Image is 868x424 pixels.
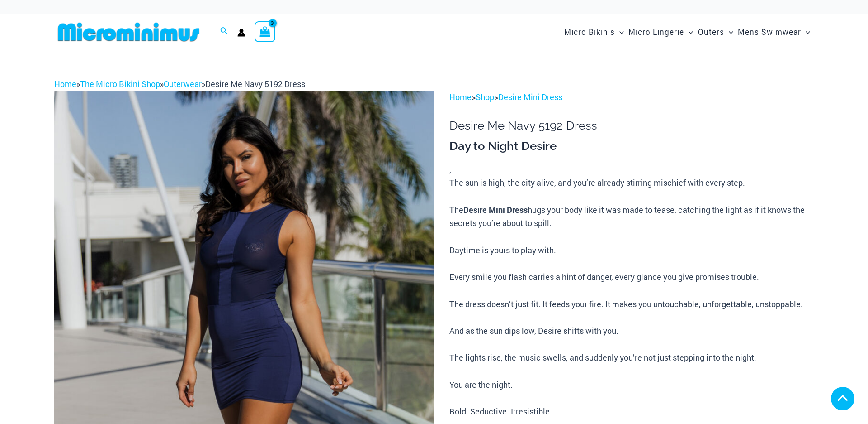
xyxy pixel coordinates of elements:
a: Account icon link [237,29,245,37]
a: Micro LingerieMenu ToggleMenu Toggle [626,18,695,46]
a: Shop [476,92,494,102]
a: Desire Mini Dress [498,92,562,102]
a: Search icon link [220,26,228,38]
span: Mens Swimwear [738,20,801,43]
h3: Day to Night Desire [449,139,814,154]
a: The Micro Bikini Shop [80,78,160,89]
nav: Site Navigation [561,17,814,47]
h1: Desire Me Navy 5192 Dress [449,119,814,133]
a: Home [449,92,472,102]
p: > > [449,91,814,104]
span: Menu Toggle [615,20,624,43]
a: OutersMenu ToggleMenu Toggle [696,18,736,46]
a: View Shopping Cart, 3 items [255,21,275,42]
span: Menu Toggle [684,20,693,43]
span: Menu Toggle [801,20,810,43]
span: Outers [698,20,724,43]
span: Micro Lingerie [628,20,684,43]
a: Outerwear [164,78,202,89]
span: Desire Me Navy 5192 Dress [205,78,305,89]
a: Micro BikinisMenu ToggleMenu Toggle [562,18,626,46]
a: Mens SwimwearMenu ToggleMenu Toggle [736,18,812,46]
b: Desire Mini Dress [463,204,528,215]
span: Menu Toggle [724,20,733,43]
a: Home [54,78,76,89]
span: Micro Bikinis [564,20,615,43]
span: » » » [54,78,305,89]
img: MM SHOP LOGO FLAT [54,22,203,42]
